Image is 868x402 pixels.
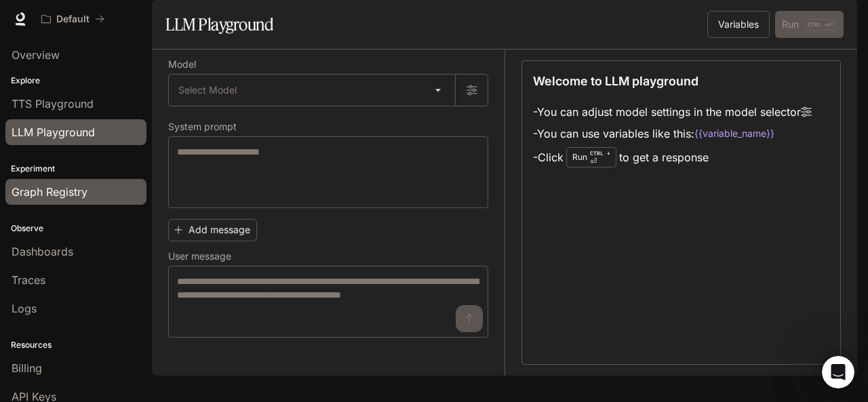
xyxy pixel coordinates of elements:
code: {{variable_name}} [694,127,774,140]
p: System prompt [168,122,237,132]
div: Select Model [169,75,455,106]
p: CTRL + [590,149,610,157]
p: Welcome to LLM playground [533,72,698,90]
button: Add message [168,219,257,241]
p: User message [168,252,231,261]
li: - Click to get a response [533,144,812,170]
iframe: Intercom live chat [822,356,854,388]
p: ⏎ [590,149,610,165]
p: Default [56,14,90,25]
button: All workspaces [35,5,111,33]
div: Run [566,147,616,167]
span: Select Model [178,83,237,97]
p: Model [168,60,196,69]
li: - You can use variables like this: [533,123,812,144]
li: - You can adjust model settings in the model selector [533,101,812,123]
h1: LLM Playground [165,11,273,38]
button: Variables [707,11,770,38]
